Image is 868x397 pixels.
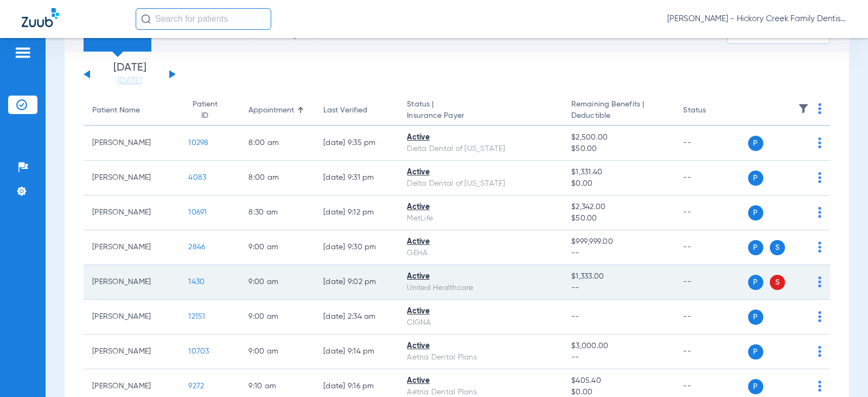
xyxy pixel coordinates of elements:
[248,105,294,116] div: Appointment
[407,306,554,317] div: Active
[84,126,180,161] td: [PERSON_NAME]
[97,75,162,86] a: [DATE]
[818,311,821,322] img: group-dot-blue.svg
[571,282,666,294] span: --
[407,213,554,224] div: MetLife
[407,143,554,155] div: Delta Dental of [US_STATE]
[674,335,748,369] td: --
[136,8,271,30] input: Search for patients
[407,167,554,178] div: Active
[188,243,205,251] span: 2846
[571,236,666,248] span: $999,999.00
[97,62,162,86] li: [DATE]
[188,278,205,286] span: 1430
[667,14,846,24] span: [PERSON_NAME] - Hickory Creek Family Dentistry
[407,201,554,213] div: Active
[770,240,785,255] span: S
[407,248,554,259] div: GEHA
[748,344,763,360] span: P
[14,46,31,59] img: hamburger-icon
[674,265,748,300] td: --
[92,105,171,116] div: Patient Name
[571,341,666,352] span: $3,000.00
[674,96,748,126] th: Status
[407,178,554,190] div: Delta Dental of [US_STATE]
[674,230,748,265] td: --
[818,381,821,392] img: group-dot-blue.svg
[315,265,398,300] td: [DATE] 9:02 PM
[240,161,315,196] td: 8:00 AM
[240,126,315,161] td: 8:00 AM
[818,346,821,357] img: group-dot-blue.svg
[571,201,666,213] span: $2,342.00
[315,196,398,230] td: [DATE] 9:12 PM
[240,265,315,300] td: 9:00 AM
[571,167,666,178] span: $1,331.40
[818,276,821,287] img: group-dot-blue.svg
[571,271,666,282] span: $1,333.00
[188,99,221,122] div: Patient ID
[407,352,554,363] div: Aetna Dental Plans
[84,161,180,196] td: [PERSON_NAME]
[748,310,763,325] span: P
[84,196,180,230] td: [PERSON_NAME]
[188,139,208,147] span: 10298
[407,110,554,122] span: Insurance Payer
[798,103,809,114] img: filter.svg
[407,132,554,143] div: Active
[188,99,231,122] div: Patient ID
[571,143,666,155] span: $50.00
[571,213,666,224] span: $50.00
[748,171,763,186] span: P
[770,275,785,290] span: S
[240,300,315,335] td: 9:00 AM
[22,8,59,27] img: Zuub Logo
[84,265,180,300] td: [PERSON_NAME]
[141,14,151,24] img: Search Icon
[674,161,748,196] td: --
[818,103,821,114] img: group-dot-blue.svg
[407,271,554,282] div: Active
[407,236,554,248] div: Active
[571,110,666,122] span: Deductible
[818,137,821,148] img: group-dot-blue.svg
[748,240,763,255] span: P
[188,348,209,355] span: 10703
[188,382,204,390] span: 9272
[248,105,306,116] div: Appointment
[323,105,390,116] div: Last Verified
[407,341,554,352] div: Active
[315,300,398,335] td: [DATE] 2:34 AM
[563,96,674,126] th: Remaining Benefits |
[240,335,315,369] td: 9:00 AM
[571,375,666,387] span: $405.40
[571,132,666,143] span: $2,500.00
[315,335,398,369] td: [DATE] 9:14 PM
[84,300,180,335] td: [PERSON_NAME]
[398,96,563,126] th: Status |
[407,317,554,329] div: CIGNA
[571,313,579,320] span: --
[323,105,367,116] div: Last Verified
[315,230,398,265] td: [DATE] 9:30 PM
[674,196,748,230] td: --
[315,161,398,196] td: [DATE] 9:31 PM
[674,126,748,161] td: --
[571,248,666,259] span: --
[818,172,821,183] img: group-dot-blue.svg
[818,242,821,253] img: group-dot-blue.svg
[407,375,554,387] div: Active
[84,230,180,265] td: [PERSON_NAME]
[748,275,763,290] span: P
[188,313,205,320] span: 12151
[188,174,206,181] span: 4083
[674,300,748,335] td: --
[571,352,666,363] span: --
[240,196,315,230] td: 8:30 AM
[748,379,763,394] span: P
[407,282,554,294] div: United Healthcare
[240,230,315,265] td: 9:00 AM
[571,178,666,190] span: $0.00
[748,136,763,151] span: P
[84,335,180,369] td: [PERSON_NAME]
